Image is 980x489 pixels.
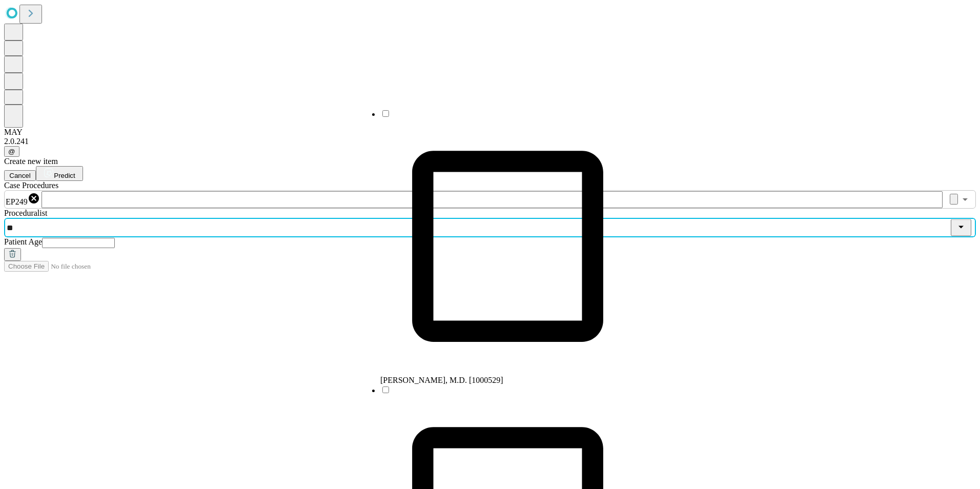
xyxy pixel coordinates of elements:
span: [PERSON_NAME], M.D. [1000529] [380,376,503,384]
span: Cancel [9,172,31,179]
div: MAY [4,128,976,137]
span: Patient Age [4,237,42,246]
button: Close [951,219,971,236]
button: Predict [36,166,83,181]
div: 2.0.241 [4,137,976,146]
button: Open [958,192,972,207]
button: @ [4,146,19,157]
span: Predict [54,172,75,179]
button: Clear [950,194,958,205]
span: Scheduled Procedure [4,181,58,190]
span: Create new item [4,157,58,166]
span: EP249 [6,197,28,206]
span: @ [8,148,15,155]
span: Proceduralist [4,209,47,217]
button: Cancel [4,170,36,181]
div: EP249 [6,192,40,207]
